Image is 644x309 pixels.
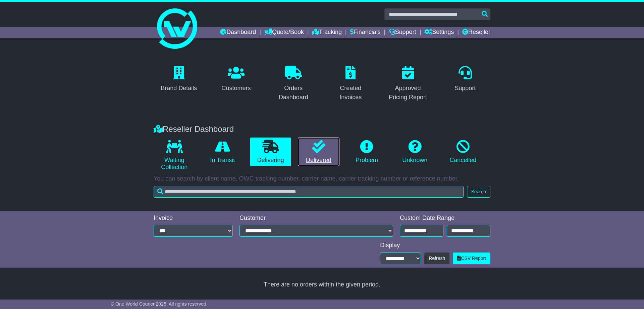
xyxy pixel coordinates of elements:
a: Dashboard [220,27,256,38]
span: © One World Courier 2025. All rights reserved. [111,301,208,307]
a: Delivering [250,138,291,166]
a: Settings [424,27,454,38]
div: Created Invoices [330,84,372,102]
button: Refresh [424,253,449,264]
div: Brand Details [161,84,197,93]
p: You can search by client name, OWC tracking number, carrier name, carrier tracking number or refe... [154,175,490,183]
a: Reseller [462,27,490,38]
a: Support [389,27,416,38]
a: Approved Pricing Report [383,64,433,104]
a: Unknown [394,138,435,166]
div: Custom Date Range [400,215,490,222]
a: Support [450,64,480,95]
a: Created Invoices [325,64,376,104]
button: Search [467,186,490,198]
a: CSV Report [453,253,490,264]
a: Orders Dashboard [268,64,319,104]
a: Quote/Book [264,27,304,38]
a: Tracking [312,27,342,38]
div: Invoice [154,215,233,222]
div: Orders Dashboard [272,84,314,102]
a: Financials [350,27,381,38]
a: Cancelled [442,138,484,166]
div: There are no orders within the given period. [154,281,490,288]
a: Delivered [298,138,339,166]
a: Brand Details [156,64,201,95]
div: Support [454,84,476,93]
a: Waiting Collection [154,138,195,173]
div: Display [380,242,490,249]
div: Customer [239,215,393,222]
a: Customers [217,64,255,95]
div: Approved Pricing Report [387,84,429,102]
div: Reseller Dashboard [150,124,494,134]
div: Customers [221,84,251,93]
a: Problem [346,138,387,166]
a: In Transit [202,138,243,166]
